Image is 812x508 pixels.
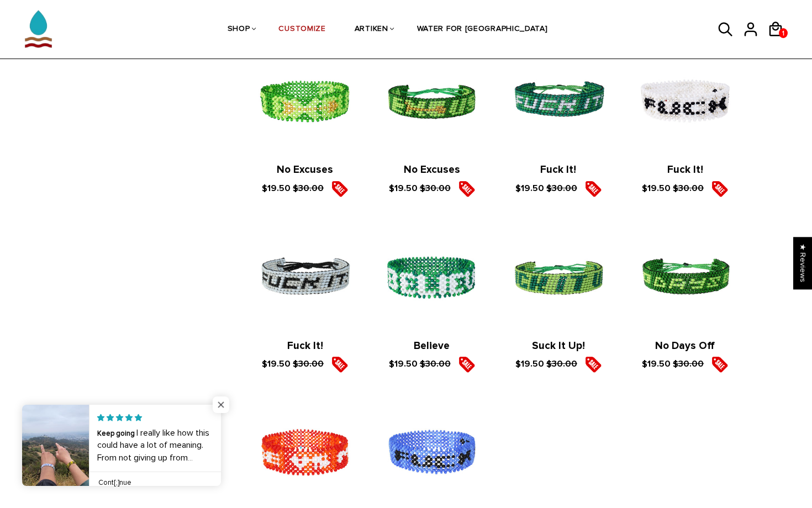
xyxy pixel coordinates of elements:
img: sale5.png [458,356,475,373]
a: Fuck It! [540,163,576,176]
s: $30.00 [420,183,451,194]
a: Suck It Up! [532,340,585,352]
a: WATER FOR [GEOGRAPHIC_DATA] [417,1,548,59]
a: Believe [414,340,450,352]
span: $19.50 [262,358,291,369]
a: Fuck It! [667,163,703,176]
a: No Days Off [655,340,715,352]
span: $19.50 [389,358,418,369]
img: sale5.png [331,181,348,197]
img: sale5.png [585,356,602,373]
a: No Excuses [277,163,333,176]
a: 1 [779,28,788,38]
s: $30.00 [673,358,704,369]
img: sale5.png [711,356,728,373]
a: No Excuses [404,163,460,176]
s: $30.00 [293,183,324,194]
span: $19.50 [515,358,544,369]
s: $30.00 [673,183,704,194]
span: $19.50 [642,183,671,194]
s: $30.00 [420,358,451,369]
s: $30.00 [546,358,577,369]
span: $19.50 [515,183,544,194]
span: $19.50 [642,358,671,369]
img: sale5.png [458,181,475,197]
span: Close popup widget [213,396,229,413]
a: SHOP [228,1,250,59]
div: Click to open Judge.me floating reviews tab [793,237,812,289]
a: ARTIKEN [355,1,388,59]
s: $30.00 [546,183,577,194]
span: $19.50 [389,183,418,194]
span: 1 [779,27,788,40]
a: CUSTOMIZE [278,1,325,59]
s: $30.00 [293,358,324,369]
span: $19.50 [262,183,291,194]
a: Fuck It! [287,340,323,352]
img: sale5.png [331,356,348,373]
img: sale5.png [585,181,602,197]
img: sale5.png [711,181,728,197]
